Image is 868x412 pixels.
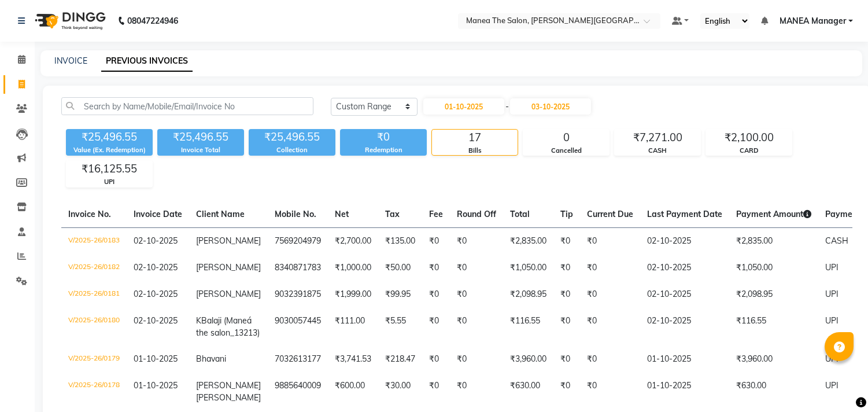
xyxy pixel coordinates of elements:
[580,227,640,255] td: ₹0
[275,209,316,219] span: Mobile No.
[432,130,518,146] div: 17
[328,227,378,255] td: ₹2,700.00
[134,380,178,391] span: 01-10-2025
[328,308,378,346] td: ₹111.00
[503,281,553,308] td: ₹2,098.95
[825,315,839,326] span: UPI
[450,373,503,411] td: ₹0
[268,308,328,346] td: 9030057445
[706,130,792,146] div: ₹2,100.00
[196,236,261,246] span: [PERSON_NAME]
[503,255,553,281] td: ₹1,050.00
[503,227,553,255] td: ₹2,835.00
[101,51,193,72] a: PREVIOUS INVOICES
[553,255,580,281] td: ₹0
[553,227,580,255] td: ₹0
[457,209,496,219] span: Round Off
[736,209,811,219] span: Payment Amount
[378,227,422,255] td: ₹135.00
[587,209,633,219] span: Current Due
[29,5,109,37] img: logo
[378,308,422,346] td: ₹5.55
[378,281,422,308] td: ₹99.95
[268,227,328,255] td: 7569204979
[134,289,178,299] span: 02-10-2025
[580,281,640,308] td: ₹0
[61,346,127,373] td: V/2025-26/0179
[68,209,111,219] span: Invoice No.
[580,346,640,373] td: ₹0
[580,308,640,346] td: ₹0
[134,209,182,219] span: Invoice Date
[196,392,261,403] span: [PERSON_NAME]
[196,354,226,364] span: Bhavani
[553,281,580,308] td: ₹0
[61,255,127,281] td: V/2025-26/0182
[422,227,450,255] td: ₹0
[328,255,378,281] td: ₹1,000.00
[729,373,818,411] td: ₹630.00
[432,146,518,156] div: Bills
[127,5,178,37] b: 08047224946
[503,308,553,346] td: ₹116.55
[780,15,846,27] span: MANEA Manager
[450,255,503,281] td: ₹0
[422,346,450,373] td: ₹0
[196,315,260,338] span: Balaji (Maneá the salon_13213)
[378,373,422,411] td: ₹30.00
[196,380,261,391] span: [PERSON_NAME]
[61,97,313,115] input: Search by Name/Mobile/Email/Invoice No
[450,281,503,308] td: ₹0
[340,145,427,155] div: Redemption
[640,308,729,346] td: 02-10-2025
[268,373,328,411] td: 9885640009
[640,255,729,281] td: 02-10-2025
[825,354,839,364] span: UPI
[706,146,792,156] div: CARD
[66,145,153,155] div: Value (Ex. Redemption)
[825,262,839,273] span: UPI
[450,308,503,346] td: ₹0
[553,346,580,373] td: ₹0
[640,373,729,411] td: 01-10-2025
[640,346,729,373] td: 01-10-2025
[729,227,818,255] td: ₹2,835.00
[157,129,244,145] div: ₹25,496.55
[268,255,328,281] td: 8340871783
[61,308,127,346] td: V/2025-26/0180
[422,255,450,281] td: ₹0
[340,129,427,145] div: ₹0
[134,262,178,273] span: 02-10-2025
[328,373,378,411] td: ₹600.00
[268,281,328,308] td: 9032391875
[196,289,261,299] span: [PERSON_NAME]
[615,146,700,156] div: CASH
[423,98,504,115] input: Start Date
[378,346,422,373] td: ₹218.47
[249,145,335,155] div: Collection
[510,98,591,115] input: End Date
[67,161,152,177] div: ₹16,125.55
[503,373,553,411] td: ₹630.00
[729,281,818,308] td: ₹2,098.95
[505,101,509,113] span: -
[157,145,244,155] div: Invoice Total
[196,209,245,219] span: Client Name
[523,130,609,146] div: 0
[196,315,201,326] span: K
[615,130,700,146] div: ₹7,271.00
[510,209,530,219] span: Total
[640,281,729,308] td: 02-10-2025
[422,281,450,308] td: ₹0
[647,209,722,219] span: Last Payment Date
[422,308,450,346] td: ₹0
[249,129,335,145] div: ₹25,496.55
[335,209,349,219] span: Net
[503,346,553,373] td: ₹3,960.00
[450,227,503,255] td: ₹0
[134,315,178,326] span: 02-10-2025
[729,308,818,346] td: ₹116.55
[61,281,127,308] td: V/2025-26/0181
[523,146,609,156] div: Cancelled
[560,209,573,219] span: Tip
